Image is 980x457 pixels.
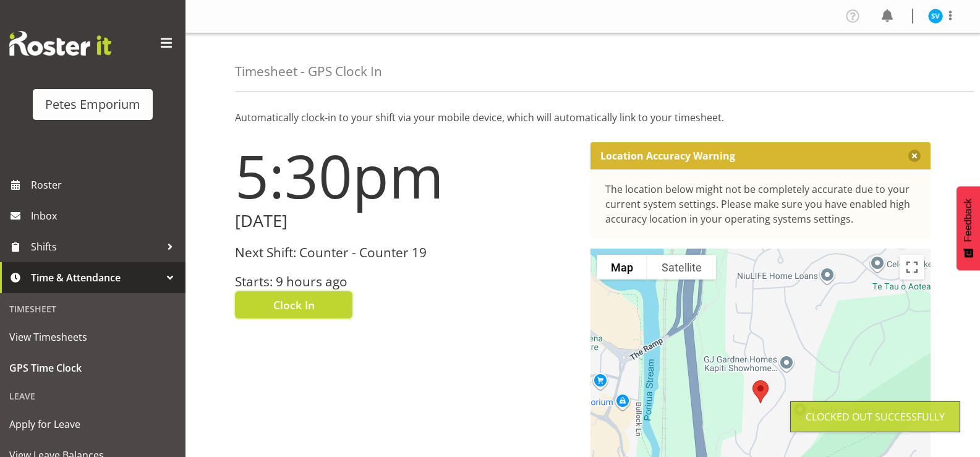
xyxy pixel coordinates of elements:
button: Feedback - Show survey [957,186,980,270]
span: View Timesheets [9,328,176,346]
img: Rosterit website logo [9,31,111,56]
div: Leave [3,383,182,409]
div: The location below might not be completely accurate due to your current system settings. Please m... [605,182,916,226]
span: Shifts [31,237,161,256]
div: Clocked out Successfully [806,409,945,424]
a: GPS Time Clock [3,352,182,383]
span: Time & Attendance [31,268,161,287]
span: Clock In [273,297,315,313]
span: Feedback [963,199,974,242]
a: Apply for Leave [3,409,182,440]
h3: Next Shift: Counter - Counter 19 [235,246,576,260]
span: Inbox [31,207,179,225]
div: Petes Emporium [45,95,140,114]
button: Show street map [597,255,647,280]
h4: Timesheet - GPS Clock In [235,64,382,79]
img: sasha-vandervalk6911.jpg [928,9,943,23]
h2: [DATE] [235,211,576,231]
button: Clock In [235,291,352,318]
p: Location Accuracy Warning [600,150,735,162]
button: Toggle fullscreen view [900,255,924,280]
a: View Timesheets [3,322,182,352]
h3: Starts: 9 hours ago [235,275,576,289]
p: Automatically clock-in to your shift via your mobile device, which will automatically link to you... [235,110,931,125]
div: Timesheet [3,296,182,322]
h1: 5:30pm [235,142,576,209]
button: Close message [908,150,921,162]
span: Roster [31,176,179,194]
span: GPS Time Clock [9,359,176,377]
button: Show satellite imagery [647,255,716,280]
span: Apply for Leave [9,415,176,434]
